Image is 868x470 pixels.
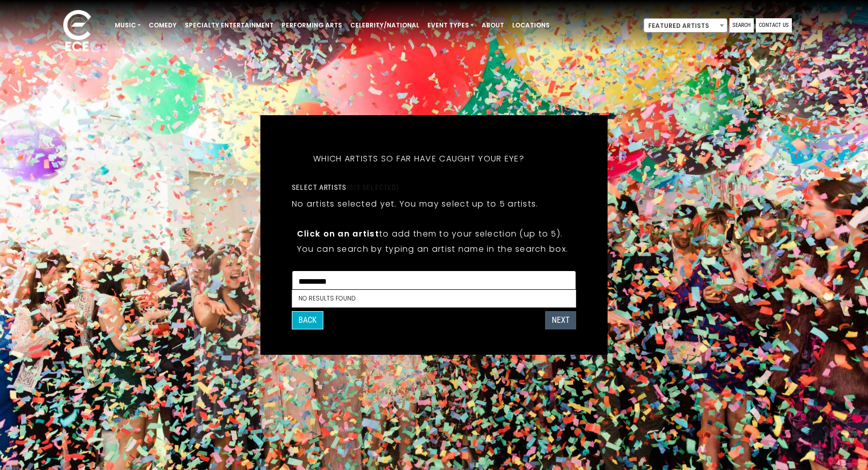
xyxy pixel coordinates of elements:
[292,290,576,307] li: No results found
[545,311,576,329] button: NEXT
[297,227,571,240] p: to add them to your selection (up to 5).
[292,141,546,177] h5: Which artists so far have caught your eye?
[729,18,754,32] a: Search
[644,19,727,33] span: Featured Artists
[756,18,792,32] a: Contact Us
[52,7,103,56] img: ece_new_logo_whitev2-1.png
[292,197,539,210] p: No artists selected yet. You may select up to 5 artists.
[145,17,181,34] a: Comedy
[423,17,478,34] a: Event Types
[347,183,399,191] span: (0/5 selected)
[292,311,323,329] button: Back
[297,228,379,240] strong: Click on an artist
[181,17,278,34] a: Specialty Entertainment
[508,17,554,34] a: Locations
[297,243,571,255] p: You can search by typing an artist name in the search box.
[111,17,145,34] a: Music
[298,277,570,286] textarea: Search
[644,18,727,32] span: Featured Artists
[292,183,399,192] label: Select artists
[478,17,508,34] a: About
[278,17,346,34] a: Performing Arts
[346,17,423,34] a: Celebrity/National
